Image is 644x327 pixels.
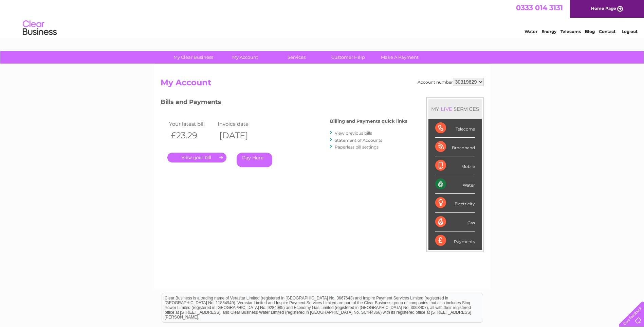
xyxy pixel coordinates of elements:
[585,29,595,34] a: Blog
[330,119,407,124] h4: Billing and Payments quick links
[335,138,382,143] a: Statement of Accounts
[516,3,563,12] a: 0333 014 3131
[525,29,537,34] a: Water
[237,153,272,167] a: Pay Here
[435,231,475,250] div: Payments
[22,18,57,38] img: logo.png
[560,29,581,34] a: Telecoms
[216,119,265,128] td: Invoice date
[335,144,379,150] a: Paperless bill settings
[165,51,221,64] a: My Clear Business
[216,128,265,142] th: [DATE]
[335,131,372,136] a: View previous bills
[435,194,475,212] div: Electricity
[622,29,638,34] a: Log out
[320,51,376,64] a: Customer Help
[435,119,475,138] div: Telecoms
[435,213,475,231] div: Gas
[599,29,615,34] a: Contact
[217,51,273,64] a: My Account
[435,138,475,156] div: Broadband
[439,106,454,112] div: LIVE
[167,119,216,128] td: Your latest bill
[269,51,325,64] a: Services
[167,153,226,162] a: .
[428,99,482,119] div: MY SERVICES
[541,29,556,34] a: Energy
[161,78,484,91] h2: My Account
[167,128,216,142] th: £23.29
[161,97,407,109] h3: Bills and Payments
[418,78,484,86] div: Account number
[162,4,483,33] div: Clear Business is a trading name of Verastar Limited (registered in [GEOGRAPHIC_DATA] No. 3667643...
[435,175,475,194] div: Water
[435,156,475,175] div: Mobile
[372,51,428,64] a: Make A Payment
